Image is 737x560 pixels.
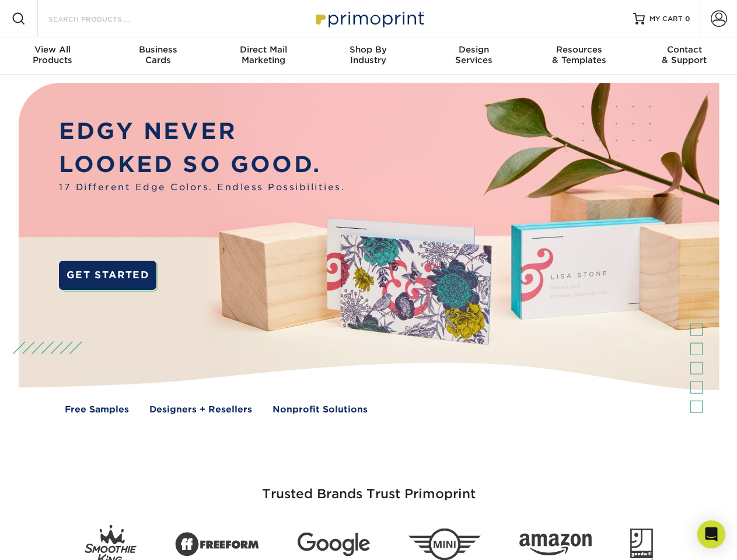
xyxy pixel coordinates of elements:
p: EDGY NEVER [59,115,345,148]
div: Services [421,44,526,65]
a: BusinessCards [105,37,210,75]
input: SEARCH PRODUCTS..... [47,12,161,26]
span: MY CART [649,14,683,24]
img: Goodwill [630,528,653,560]
a: DesignServices [421,37,526,75]
iframe: Google Customer Reviews [3,524,99,556]
img: Primoprint [310,6,427,31]
img: Amazon [519,534,592,556]
span: 17 Different Edge Colors. Endless Possibilities. [59,181,345,194]
span: Shop By [316,44,421,55]
a: Free Samples [65,403,129,416]
a: Resources& Templates [526,37,631,75]
div: Marketing [211,44,316,65]
span: 0 [685,15,690,23]
div: Industry [316,44,421,65]
a: Designers + Resellers [149,403,252,416]
div: & Templates [526,44,631,65]
span: Direct Mail [211,44,316,55]
span: Business [105,44,210,55]
p: LOOKED SO GOOD. [59,148,345,181]
a: Contact& Support [632,37,737,75]
h3: Trusted Brands Trust Primoprint [27,459,710,516]
div: Cards [105,44,210,65]
span: Contact [632,44,737,55]
div: Open Intercom Messenger [697,520,725,548]
img: Google [298,533,370,556]
a: GET STARTED [59,261,156,290]
a: Nonprofit Solutions [273,403,368,416]
div: & Support [632,44,737,65]
a: Direct MailMarketing [211,37,316,75]
a: Shop ByIndustry [316,37,421,75]
span: Resources [526,44,631,55]
span: Design [421,44,526,55]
